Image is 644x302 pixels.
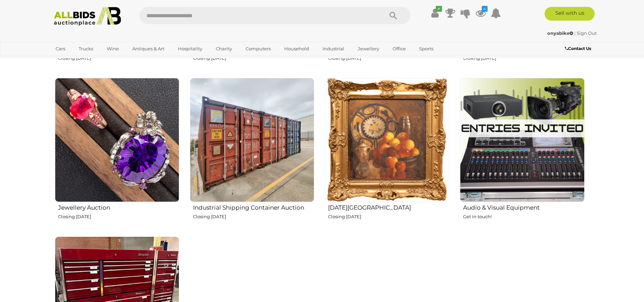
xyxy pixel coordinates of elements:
[280,43,314,54] a: Household
[460,78,584,202] img: Audio & Visual Equipment
[545,7,595,21] a: Sell with us
[574,30,576,36] span: |
[193,203,314,211] h2: Industrial Shipping Container Auction
[353,43,384,54] a: Jewellery
[50,7,125,26] img: Allbids.com.au
[460,78,584,231] a: Audio & Visual Equipment Get in touch!
[173,43,207,54] a: Hospitality
[318,43,349,54] a: Industrial
[190,78,314,231] a: Industrial Shipping Container Auction Closing [DATE]
[102,43,123,54] a: Wine
[58,213,179,221] p: Closing [DATE]
[325,78,449,231] a: [DATE][GEOGRAPHIC_DATA] Closing [DATE]
[436,6,442,12] i: ✔
[415,43,438,54] a: Sports
[51,54,109,66] a: [GEOGRAPHIC_DATA]
[430,7,440,19] a: ✔
[328,203,449,211] h2: [DATE][GEOGRAPHIC_DATA]
[211,43,237,54] a: Charity
[463,213,584,221] p: Get in touch!
[190,78,314,202] img: Industrial Shipping Container Auction
[58,203,179,211] h2: Jewellery Auction
[475,7,486,19] a: 4
[547,30,574,36] a: onyabike
[55,78,179,231] a: Jewellery Auction Closing [DATE]
[51,43,70,54] a: Cars
[577,30,597,36] a: Sign Out
[128,43,169,54] a: Antiques & Art
[565,46,591,51] b: Contact Us
[55,78,179,202] img: Jewellery Auction
[482,6,488,12] i: 4
[388,43,410,54] a: Office
[325,78,449,202] img: Red Hill Estate
[328,213,449,221] p: Closing [DATE]
[547,30,573,36] strong: onyabike
[193,213,314,221] p: Closing [DATE]
[463,203,584,211] h2: Audio & Visual Equipment
[241,43,275,54] a: Computers
[74,43,98,54] a: Trucks
[376,7,411,24] button: Search
[565,45,593,52] a: Contact Us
